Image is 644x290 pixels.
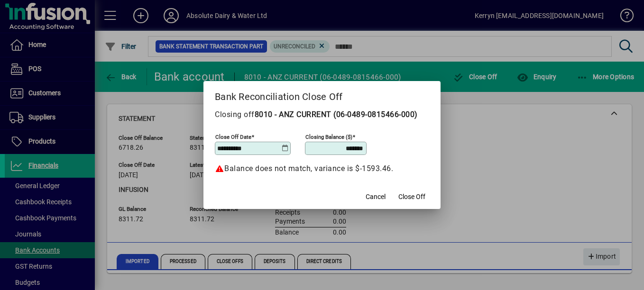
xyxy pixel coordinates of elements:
strong: 8010 - ANZ CURRENT (06-0489-0815466-000) [255,110,418,119]
h2: Bank Reconciliation Close Off [203,81,441,109]
span: Close Off [398,192,425,202]
button: Cancel [360,188,391,205]
p: Closing off [215,109,429,120]
mat-label: Closing Balance ($) [305,134,352,140]
span: Cancel [366,192,386,202]
div: Balance does not match, variance is $-1593.46. [215,163,429,174]
button: Close Off [395,188,429,205]
mat-label: Close off date [215,134,251,140]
